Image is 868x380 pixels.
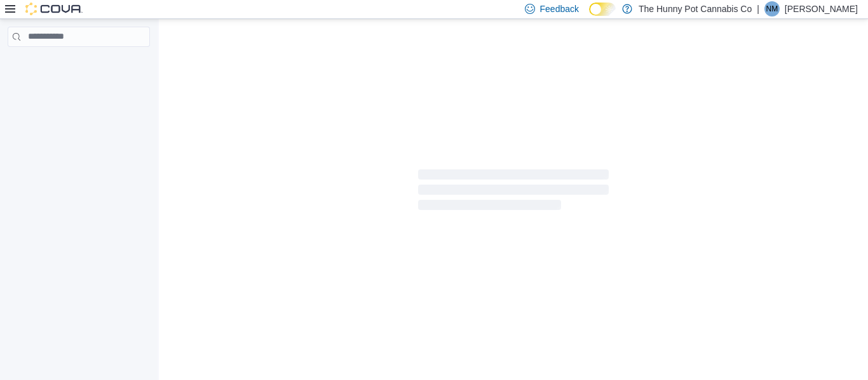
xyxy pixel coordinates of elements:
[589,16,590,16] span: Dark Mode
[785,1,858,16] p: [PERSON_NAME]
[764,1,780,16] div: Nick Miszuk
[766,1,778,16] span: NM
[418,172,609,213] span: Loading
[540,3,579,15] span: Feedback
[589,3,616,16] input: Dark Mode
[757,1,759,16] p: |
[25,3,83,15] img: Cova
[8,49,150,80] nav: Complex example
[639,1,752,16] p: The Hunny Pot Cannabis Co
